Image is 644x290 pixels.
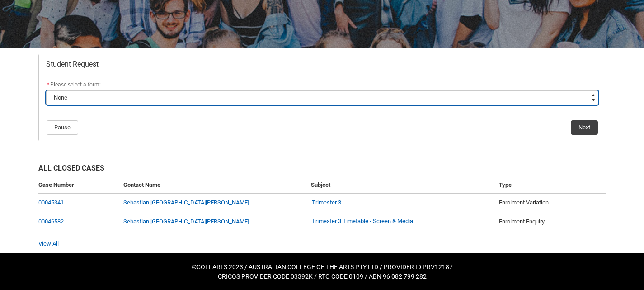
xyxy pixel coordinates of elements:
a: 00045341 [38,199,64,206]
span: Enrolment Enquiry [499,218,545,225]
a: Trimester 3 Timetable - Screen & Media [312,217,413,226]
abbr: required [47,81,49,88]
a: 00046582 [38,218,64,225]
th: Type [495,177,606,194]
a: Sebastian [GEOGRAPHIC_DATA][PERSON_NAME] [123,199,249,206]
th: Contact Name [120,177,307,194]
button: Next [571,120,598,135]
button: Pause [47,120,78,135]
article: Redu_Student_Request flow [38,54,606,141]
a: View All Cases [38,240,59,247]
span: Enrolment Variation [499,199,549,206]
h2: All Closed Cases [38,163,606,177]
span: Student Request [46,60,99,69]
span: Please select a form: [50,81,101,88]
th: Subject [307,177,495,194]
a: Sebastian [GEOGRAPHIC_DATA][PERSON_NAME] [123,218,249,225]
a: Trimester 3 [312,198,341,208]
th: Case Number [38,177,120,194]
